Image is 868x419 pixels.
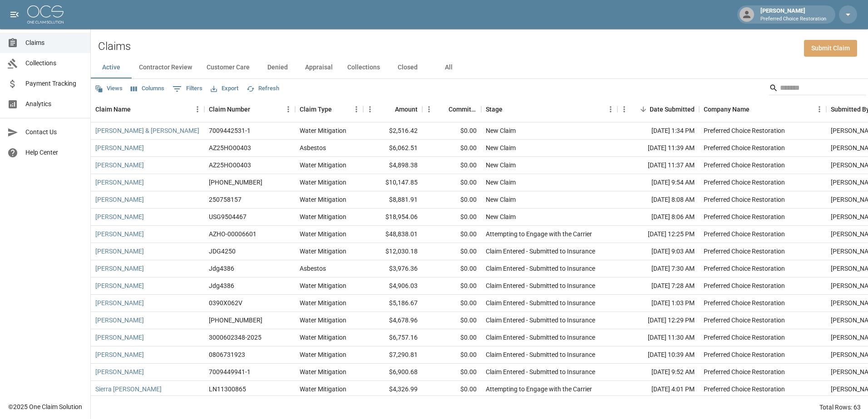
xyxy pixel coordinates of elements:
div: Claim Entered - Submitted to Insurance [486,298,595,307]
a: [PERSON_NAME] [95,333,144,342]
button: Views [93,82,125,96]
div: [DATE] 9:03 AM [617,243,699,260]
button: Sort [637,103,650,116]
div: $0.00 [422,122,481,140]
div: Claim Entered - Submitted to Insurance [486,367,595,376]
div: 0390X062V [209,298,242,307]
div: $0.00 [422,260,481,278]
div: $0.00 [422,329,481,346]
div: $0.00 [422,381,481,398]
div: Preferred Choice Restoration [704,385,785,394]
div: $12,030.18 [363,243,422,260]
div: Search [769,81,866,97]
div: [DATE] 4:01 PM [617,381,699,398]
div: 0806731923 [209,350,245,359]
div: Claim Number [204,97,295,122]
div: $3,976.36 [363,260,422,278]
div: Water Mitigation [300,350,346,359]
button: Denied [257,57,298,78]
div: Claim Type [300,97,332,122]
div: Preferred Choice Restoration [704,316,785,325]
button: Customer Care [199,57,257,78]
div: Preferred Choice Restoration [704,281,785,290]
div: Claim Number [209,97,250,122]
div: [DATE] 8:06 AM [617,209,699,226]
div: Amount [395,97,418,122]
div: [DATE] 12:29 PM [617,312,699,329]
div: Stage [486,97,503,122]
div: 7009442531-1 [209,126,251,135]
button: Select columns [128,82,167,96]
div: $6,757.16 [363,329,422,346]
div: $6,900.68 [363,364,422,381]
div: LN11300865 [209,385,246,394]
button: Menu [422,102,436,116]
div: 7009449941-1 [209,367,251,376]
div: $18,954.06 [363,209,422,226]
div: Water Mitigation [300,229,346,239]
button: Refresh [244,82,281,96]
div: $5,186.67 [363,295,422,312]
div: Claim Entered - Submitted to Insurance [486,247,595,256]
div: [DATE] 11:30 AM [617,329,699,346]
button: Show filters [170,82,205,96]
div: AZ25HO00403 [209,161,251,170]
div: Water Mitigation [300,126,346,135]
div: Water Mitigation [300,178,346,187]
div: $4,906.03 [363,278,422,295]
div: Claim Entered - Submitted to Insurance [486,333,595,342]
div: 1006-43-2414 [209,316,262,325]
div: Preferred Choice Restoration [704,178,785,187]
div: Preferred Choice Restoration [704,367,785,376]
div: New Claim [486,126,516,135]
span: Payment Tracking [25,79,83,88]
div: AZ25HO00403 [209,143,251,152]
div: Water Mitigation [300,161,346,170]
button: Menu [813,102,826,116]
div: Claim Entered - Submitted to Insurance [486,264,595,273]
div: $7,290.81 [363,346,422,364]
div: $0.00 [422,174,481,191]
a: [PERSON_NAME] [95,195,144,204]
a: [PERSON_NAME] [95,264,144,273]
div: $0.00 [422,278,481,295]
div: Preferred Choice Restoration [704,298,785,307]
div: [DATE] 12:25 PM [617,226,699,243]
div: Preferred Choice Restoration [704,161,785,170]
div: Jdg4386 [209,281,234,290]
div: dynamic tabs [91,57,868,78]
div: Claim Entered - Submitted to Insurance [486,350,595,359]
div: Water Mitigation [300,212,346,221]
div: Claim Entered - Submitted to Insurance [486,316,595,325]
div: Water Mitigation [300,298,346,307]
div: Amount [363,97,422,122]
div: $0.00 [422,312,481,329]
div: USG9504467 [209,212,247,221]
a: [PERSON_NAME] [95,367,144,376]
a: Submit Claim [804,40,857,57]
div: [DATE] 7:28 AM [617,278,699,295]
div: $4,326.99 [363,381,422,398]
div: Preferred Choice Restoration [704,212,785,221]
div: [DATE] 11:37 AM [617,157,699,174]
button: Menu [604,102,617,116]
button: Appraisal [298,57,340,78]
span: Analytics [25,99,83,109]
div: Asbestos [300,264,326,273]
span: Contact Us [25,127,83,137]
button: Sort [131,103,143,116]
div: Preferred Choice Restoration [704,143,785,152]
button: Sort [382,103,395,116]
a: [PERSON_NAME] [95,350,144,359]
div: Date Submitted [617,97,699,122]
div: Preferred Choice Restoration [704,350,785,359]
div: Jdg4386 [209,264,234,273]
div: Total Rows: 63 [819,403,861,412]
div: Preferred Choice Restoration [704,229,785,239]
div: New Claim [486,195,516,204]
div: Stage [481,97,617,122]
div: $0.00 [422,226,481,243]
a: [PERSON_NAME] [95,281,144,290]
div: AZHO-00006601 [209,229,256,239]
div: [DATE] 10:39 AM [617,346,699,364]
